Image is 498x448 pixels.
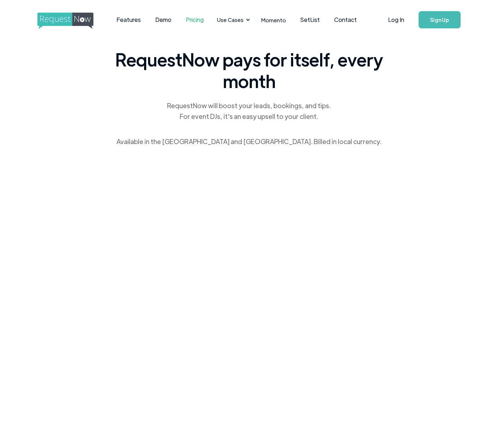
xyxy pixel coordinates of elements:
[116,136,382,147] div: Available in the [GEOGRAPHIC_DATA] and [GEOGRAPHIC_DATA]. Billed in local currency.
[109,9,148,31] a: Features
[293,9,327,31] a: SetList
[213,9,252,31] div: Use Cases
[381,7,411,32] a: Log In
[217,16,244,24] div: Use Cases
[327,9,364,31] a: Contact
[419,11,461,28] a: Sign Up
[37,13,107,29] img: requestnow logo
[254,9,293,31] a: Momento
[166,100,332,122] div: RequestNow will boost your leads, bookings, and tips. For event DJs, it's an easy upsell to your ...
[148,9,179,31] a: Demo
[179,9,211,31] a: Pricing
[112,49,386,92] span: RequestNow pays for itself, every month
[37,13,91,27] a: home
